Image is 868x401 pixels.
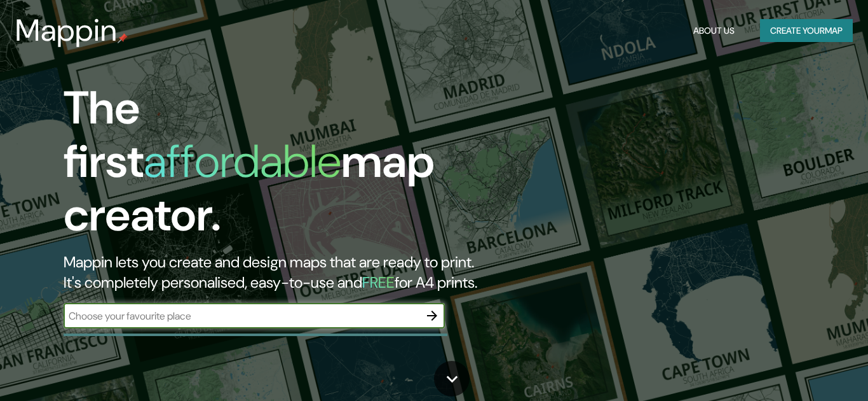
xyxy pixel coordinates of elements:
[688,19,740,43] button: About Us
[362,272,395,292] h5: FREE
[760,19,853,43] button: Create yourmap
[15,13,118,48] h3: Mappin
[144,132,341,191] h1: affordable
[64,81,498,252] h1: The first map creator.
[118,33,128,43] img: mappin-pin
[64,309,419,323] input: Choose your favourite place
[64,252,498,293] h2: Mappin lets you create and design maps that are ready to print. It's completely personalised, eas...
